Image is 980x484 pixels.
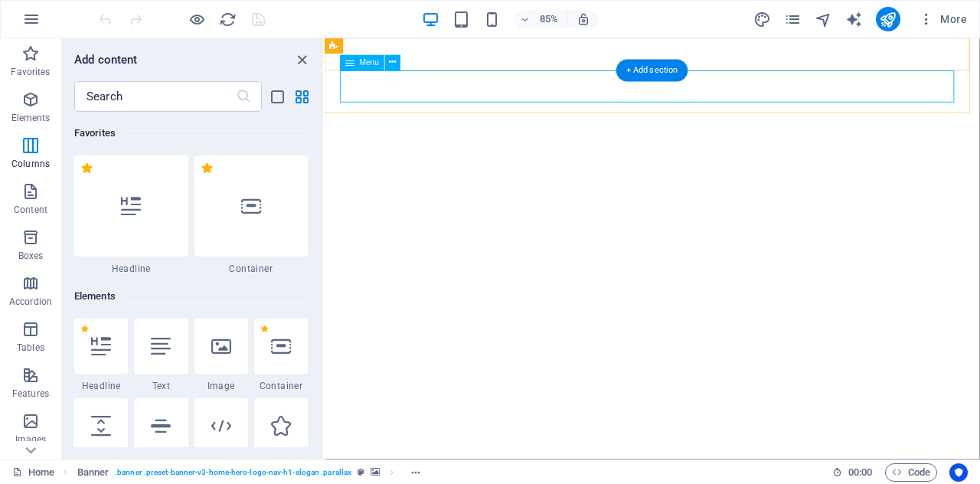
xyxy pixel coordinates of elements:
[74,287,308,306] h6: Elements
[18,250,44,262] p: Boxes
[15,433,47,446] p: Images
[876,7,900,31] button: publish
[358,468,364,476] i: This element is a customizable preset
[753,10,772,28] button: design
[11,66,50,78] p: Favorites
[292,51,311,69] button: close panel
[292,87,311,106] button: grid-view
[885,463,937,482] button: Code
[74,263,188,275] span: Headline
[360,59,380,67] span: Menu
[514,10,568,28] button: 85%
[815,10,833,28] button: navigator
[753,11,771,28] i: Design (Ctrl+Alt+Y)
[74,124,308,142] h6: Favorites
[9,296,52,308] p: Accordion
[74,51,138,69] h6: Add content
[949,463,968,482] button: Usercentrics
[268,87,286,106] button: list-view
[11,158,50,170] p: Columns
[784,10,802,28] button: pages
[913,7,973,31] button: More
[194,319,248,392] div: Image
[194,263,309,275] span: Container
[616,60,688,82] div: + Add section
[815,11,832,28] i: Navigator
[12,463,54,482] a: Click to cancel selection. Double-click to open Pages
[77,463,429,482] nav: breadcrumb
[80,325,89,333] span: Remove from favorites
[879,11,897,28] i: Publish
[188,10,206,28] button: Click here to leave preview mode and continue editing
[134,319,188,392] div: Text
[218,10,237,28] button: reload
[14,204,47,216] p: Content
[254,380,308,392] span: Container
[892,463,930,482] span: Code
[194,380,248,392] span: Image
[201,162,214,175] span: Remove from favorites
[80,162,93,175] span: Remove from favorites
[74,380,128,392] span: Headline
[919,11,967,27] span: More
[194,155,309,275] div: Container
[832,463,873,482] h6: Session time
[77,463,109,482] span: Click to select. Double-click to edit
[12,388,49,400] p: Features
[784,11,802,28] i: Pages (Ctrl+Alt+S)
[134,380,188,392] span: Text
[219,11,237,28] i: Reload page
[848,463,872,482] span: 00 00
[845,11,863,28] i: AI Writer
[537,10,561,28] h6: 85%
[74,81,236,112] input: Search
[260,325,269,333] span: Remove from favorites
[74,319,128,392] div: Headline
[859,466,861,478] span: :
[115,463,351,482] span: . banner .preset-banner-v3-home-hero-logo-nav-h1-slogan .parallax
[11,112,51,124] p: Elements
[74,155,188,275] div: Headline
[577,12,590,26] i: On resize automatically adjust zoom level to fit chosen device.
[845,10,864,28] button: text_generator
[371,468,380,476] i: This element contains a background
[17,342,44,354] p: Tables
[254,319,308,392] div: Container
